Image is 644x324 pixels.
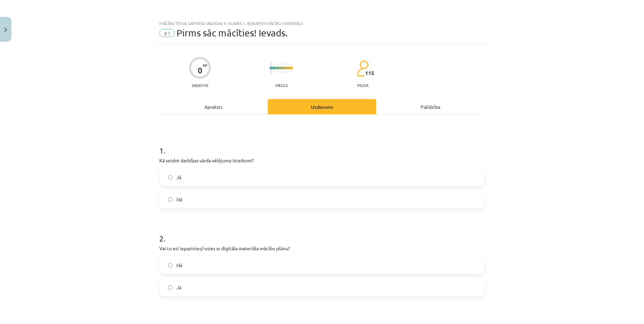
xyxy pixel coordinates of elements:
img: icon-short-line-57e1e144782c952c97e751825c79c345078a6d821885a25fce030b3d8c18986b.svg [278,71,278,73]
span: Nē [176,196,183,203]
input: Nē [168,263,172,267]
img: icon-short-line-57e1e144782c952c97e751825c79c345078a6d821885a25fce030b3d8c18986b.svg [288,71,288,73]
img: icon-short-line-57e1e144782c952c97e751825c79c345078a6d821885a25fce030b3d8c18986b.svg [284,63,285,65]
img: icon-short-line-57e1e144782c952c97e751825c79c345078a6d821885a25fce030b3d8c18986b.svg [291,71,292,73]
span: #1 [159,29,175,37]
span: Jā [176,284,181,291]
p: Vai tu esi iepazinies/-usies ar digitāla materiāla mācību plānu? [159,245,485,252]
div: Uzdevums [268,99,376,114]
h1: 2 . [159,222,485,243]
span: Nē [176,262,183,269]
img: icon-short-line-57e1e144782c952c97e751825c79c345078a6d821885a25fce030b3d8c18986b.svg [284,71,285,73]
img: icon-long-line-d9ea69661e0d244f92f715978eff75569469978d946b2353a9bb055b3ed8787d.svg [271,62,271,75]
img: icon-short-line-57e1e144782c952c97e751825c79c345078a6d821885a25fce030b3d8c18986b.svg [288,63,288,65]
div: Mācību tēma: Latviešu valodas 9. klases 1. ieskaites mācību materiāls [159,21,485,26]
span: 115 [365,70,374,76]
input: Nē [168,197,172,202]
input: Jā [168,285,172,290]
div: 0 [198,66,202,75]
img: icon-short-line-57e1e144782c952c97e751825c79c345078a6d821885a25fce030b3d8c18986b.svg [274,63,275,65]
img: students-c634bb4e5e11cddfef0936a35e636f08e4e9abd3cc4e673bd6f9a4125e45ecb1.svg [357,60,368,77]
p: Viegls [275,83,288,88]
img: icon-close-lesson-0947bae3869378f0d4975bcd49f059093ad1ed9edebbc8119c70593378902aed.svg [4,28,7,32]
span: Jā [176,174,181,181]
span: XP [203,63,207,67]
input: Jā [168,175,172,180]
img: icon-short-line-57e1e144782c952c97e751825c79c345078a6d821885a25fce030b3d8c18986b.svg [274,71,275,73]
h1: 1 . [159,134,485,155]
div: Palīdzība [376,99,485,114]
p: Kā veidot darbības vārda vēlējuma izteiksmi? [159,157,485,164]
span: Pirms sāc mācīties! Ievads. [176,27,288,38]
img: icon-short-line-57e1e144782c952c97e751825c79c345078a6d821885a25fce030b3d8c18986b.svg [281,71,282,73]
p: pilda [357,83,368,88]
img: icon-short-line-57e1e144782c952c97e751825c79c345078a6d821885a25fce030b3d8c18986b.svg [278,63,278,65]
img: icon-short-line-57e1e144782c952c97e751825c79c345078a6d821885a25fce030b3d8c18986b.svg [281,63,282,65]
div: Apraksts [159,99,268,114]
p: Saņemsi [189,83,211,88]
img: icon-short-line-57e1e144782c952c97e751825c79c345078a6d821885a25fce030b3d8c18986b.svg [291,63,292,65]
